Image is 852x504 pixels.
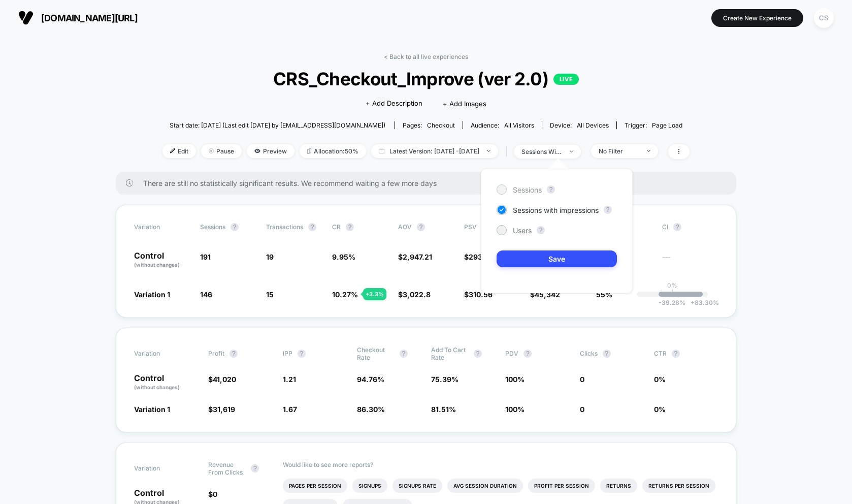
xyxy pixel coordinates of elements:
[189,68,663,89] span: CRS_Checkout_Improve (ver 2.0)
[363,288,386,300] div: + 3.3 %
[471,121,534,129] div: Audience:
[667,281,677,289] p: 0%
[208,405,235,414] span: $
[298,350,306,358] button: ?
[357,346,395,361] span: Checkout Rate
[642,479,715,493] li: Returns Per Session
[464,290,493,299] span: $
[659,299,685,306] span: -39.28 %
[811,8,837,28] button: CS
[400,350,408,358] button: ?
[474,350,482,358] button: ?
[366,99,422,109] span: + Add Description
[814,8,834,28] div: CS
[247,144,294,158] span: Preview
[553,74,579,85] p: LIVE
[505,405,525,414] span: 100 %
[18,10,34,25] img: Visually logo
[143,179,716,187] span: There are still no statistically significant results. We recommend waiting a few more days
[523,350,532,358] button: ?
[654,405,666,414] span: 0 %
[464,253,492,261] span: $
[403,253,432,261] span: 2,947.21
[266,290,274,299] span: 15
[134,346,190,361] span: Variation
[711,9,803,27] button: Create New Experience
[251,464,259,472] button: ?
[580,375,584,384] span: 0
[513,185,542,194] span: Sessions
[603,350,611,358] button: ?
[283,405,297,414] span: 1.67
[208,461,246,476] span: Revenue From Clicks
[170,121,385,129] span: Start date: [DATE] (Last edit [DATE] by [EMAIL_ADDRESS][DOMAIN_NAME])
[170,148,175,153] img: edit
[41,13,138,23] span: [DOMAIN_NAME][URL]
[266,253,274,261] span: 19
[431,375,458,384] span: 75.39 %
[654,375,666,384] span: 0 %
[580,405,584,414] span: 0
[379,148,384,153] img: calendar
[403,121,455,129] div: Pages:
[542,121,616,129] span: Device:
[537,226,545,234] button: ?
[134,251,190,269] p: Control
[547,185,555,194] button: ?
[307,148,311,154] img: rebalance
[671,289,673,297] p: |
[417,223,425,231] button: ?
[283,461,718,468] p: Would like to see more reports?
[15,10,141,26] button: [DOMAIN_NAME][URL]
[200,290,212,299] span: 146
[346,223,354,231] button: ?
[371,144,498,158] span: Latest Version: [DATE] - [DATE]
[332,253,355,261] span: 9.95 %
[469,290,493,299] span: 310.56
[213,405,235,414] span: 31,619
[283,350,292,357] span: IPP
[673,223,681,231] button: ?
[464,223,477,231] span: PSV
[600,479,637,493] li: Returns
[521,148,562,155] div: sessions with impression
[487,150,490,152] img: end
[300,144,366,158] span: Allocation: 50%
[134,405,170,414] span: Variation 1
[134,384,180,390] span: (without changes)
[398,223,412,231] span: AOV
[505,350,518,357] span: PDV
[352,479,387,493] li: Signups
[392,479,442,493] li: Signups Rate
[209,148,214,153] img: end
[398,290,431,299] span: $
[513,226,532,235] span: Users
[662,254,718,269] span: ---
[570,150,573,152] img: end
[332,223,341,231] span: CR
[357,375,384,384] span: 94.76 %
[577,121,609,129] span: all devices
[647,150,650,152] img: end
[213,490,217,498] span: 0
[469,253,492,261] span: 293.18
[625,121,682,129] div: Trigger:
[427,121,455,129] span: checkout
[283,479,347,493] li: Pages Per Session
[431,405,456,414] span: 81.51 %
[357,405,385,414] span: 86.30 %
[513,206,599,214] span: Sessions with impressions
[654,350,667,357] span: CTR
[134,262,180,268] span: (without changes)
[447,479,523,493] li: Avg Session Duration
[266,223,303,231] span: Transactions
[652,121,682,129] span: Page Load
[504,121,534,129] span: All Visitors
[691,299,695,306] span: +
[685,299,719,306] span: 83.30 %
[201,144,242,158] span: Pause
[308,223,316,231] button: ?
[200,223,225,231] span: Sessions
[162,144,196,158] span: Edit
[283,375,296,384] span: 1.21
